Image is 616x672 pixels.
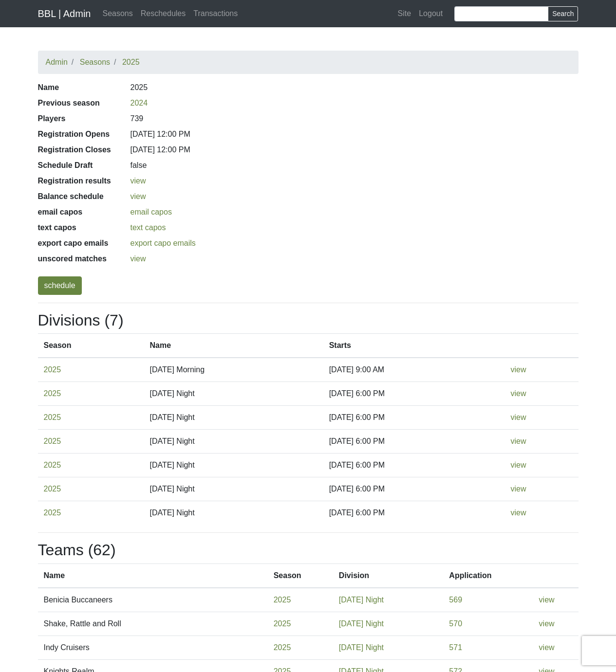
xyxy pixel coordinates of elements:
[131,254,146,263] a: view
[38,588,268,612] td: Benicia Buccaneers
[323,501,505,525] td: [DATE] 6:00 PM
[137,4,190,23] a: Reschedules
[539,643,555,652] a: view
[131,177,146,185] a: view
[123,128,586,140] dd: [DATE] 12:00 PM
[31,222,123,237] dt: text capos
[339,619,384,628] a: [DATE] Night
[539,596,555,604] a: view
[31,144,123,160] dt: Registration Closes
[44,437,61,445] a: 2025
[454,6,548,21] input: Search
[31,160,123,175] dt: Schedule Draft
[123,144,586,156] dd: [DATE] 12:00 PM
[44,365,61,374] a: 2025
[323,430,505,454] td: [DATE] 6:00 PM
[38,311,579,329] h2: Divisions (7)
[511,509,526,517] a: view
[415,4,447,23] a: Logout
[323,454,505,477] td: [DATE] 6:00 PM
[274,643,291,652] a: 2025
[44,485,61,493] a: 2025
[131,192,146,200] a: view
[44,389,61,398] a: 2025
[268,563,333,588] th: Season
[511,461,526,469] a: view
[123,113,586,125] dd: 739
[144,382,323,406] td: [DATE] Night
[449,619,462,628] a: 570
[449,596,462,604] a: 569
[31,175,123,191] dt: Registration results
[46,58,68,66] a: Admin
[80,58,110,66] a: Seasons
[511,365,526,374] a: view
[189,4,242,23] a: Transactions
[38,612,268,636] td: Shake, Rattle and Roll
[31,113,123,128] dt: Players
[31,253,123,269] dt: unscored matches
[38,276,82,295] button: schedule
[38,563,268,588] th: Name
[323,358,505,382] td: [DATE] 9:00 AM
[38,51,579,74] nav: breadcrumb
[44,509,61,517] a: 2025
[144,334,323,358] th: Name
[44,413,61,421] a: 2025
[144,454,323,477] td: [DATE] Night
[511,413,526,421] a: view
[38,541,579,559] h2: Teams (62)
[38,636,268,659] td: Indy Cruisers
[98,4,136,23] a: Seasons
[31,237,123,253] dt: export capo emails
[122,58,140,66] a: 2025
[144,406,323,430] td: [DATE] Night
[144,477,323,501] td: [DATE] Night
[323,406,505,430] td: [DATE] 6:00 PM
[274,619,291,628] a: 2025
[131,208,172,216] a: email capos
[31,191,123,206] dt: Balance schedule
[339,643,384,652] a: [DATE] Night
[323,334,505,358] th: Starts
[323,382,505,406] td: [DATE] 6:00 PM
[31,97,123,113] dt: Previous season
[323,477,505,501] td: [DATE] 6:00 PM
[511,437,526,445] a: view
[38,334,144,358] th: Season
[511,389,526,398] a: view
[539,619,555,628] a: view
[31,82,123,97] dt: Name
[131,223,166,232] a: text capos
[144,430,323,454] td: [DATE] Night
[394,4,415,23] a: Site
[339,596,384,604] a: [DATE] Night
[333,563,444,588] th: Division
[123,160,586,171] dd: false
[548,6,578,21] button: Search
[44,461,61,469] a: 2025
[131,239,196,247] a: export capo emails
[144,501,323,525] td: [DATE] Night
[449,643,462,652] a: 571
[443,563,533,588] th: Application
[144,358,323,382] td: [DATE] Morning
[511,485,526,493] a: view
[131,99,148,107] a: 2024
[31,206,123,222] dt: email capos
[31,128,123,144] dt: Registration Opens
[38,4,91,23] a: BBL | Admin
[123,82,586,93] dd: 2025
[274,596,291,604] a: 2025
